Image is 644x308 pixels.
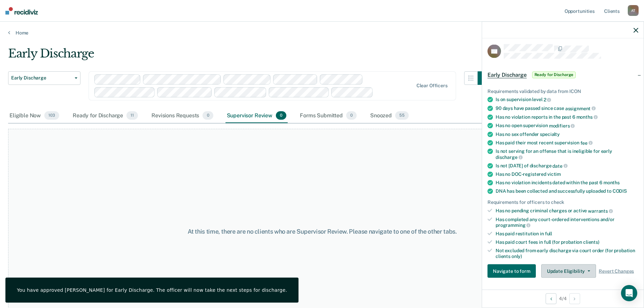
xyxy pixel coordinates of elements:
div: Early DischargeReady for Discharge [482,64,644,86]
span: assignment [565,105,596,111]
span: date [552,163,567,168]
div: Has no open supervision [496,123,638,129]
span: warrants [588,208,613,214]
div: Is not serving for an offense that is ineligible for early [496,148,638,160]
button: Previous Opportunity [546,293,556,304]
div: Has paid court fees in full (for probation [496,239,638,245]
div: Not excluded from early discharge via court order (for probation clients [496,247,638,259]
div: Has paid their most recent supervision [496,140,638,146]
div: 90 days have passed since case [496,105,638,112]
span: months [576,114,598,120]
div: Has no violation reports in the past 6 [496,114,638,120]
span: CODIS [613,188,627,194]
span: months [603,180,620,185]
span: modifiers [549,123,575,128]
span: 0 [202,111,213,120]
div: 4 / 4 [482,289,644,307]
span: 2 [544,97,551,102]
span: 0 [346,111,357,120]
span: victim [547,171,561,177]
dt: Supervision [487,289,638,294]
div: Snoozed [369,109,410,123]
div: Requirements for officers to check [487,199,638,205]
span: full [545,231,552,236]
span: Revert Changes [599,268,634,274]
span: programming [496,222,530,228]
span: fee [580,140,593,145]
div: Requirements validated by data from ICON [487,88,638,94]
span: specialty [540,131,560,137]
div: Has completed any court-ordered interventions and/or [496,216,638,228]
button: Next Opportunity [569,293,580,304]
span: clients) [583,239,599,245]
div: Has no DOC-registered [496,171,638,177]
span: Ready for Discharge [532,71,576,78]
div: Has paid restitution in [496,231,638,237]
div: Is not [DATE] of discharge [496,163,638,169]
button: Navigate to form [487,264,536,278]
a: Home [8,30,636,36]
div: At this time, there are no clients who are Supervisor Review. Please navigate to one of the other... [165,228,479,235]
img: Recidiviz [5,7,38,15]
span: 103 [44,111,59,120]
span: 11 [126,111,138,120]
div: Forms Submitted [299,109,358,123]
div: Supervisor Review [225,109,288,123]
div: Open Intercom Messenger [621,285,637,301]
span: discharge [496,155,523,160]
div: You have approved [PERSON_NAME] for Early Discharge. The officer will now take the next steps for... [17,287,287,293]
a: Navigate to form link [487,264,539,278]
div: DNA has been collected and successfully uploaded to [496,188,638,194]
span: Early Discharge [11,75,72,81]
div: Revisions Requests [150,109,214,123]
div: A T [628,5,639,16]
span: 55 [395,111,409,120]
div: Has no pending criminal charges or active [496,208,638,214]
span: Early Discharge [487,71,527,78]
div: Clear officers [416,83,448,89]
span: 0 [276,111,286,120]
div: Eligible Now [8,109,61,123]
div: Ready for Discharge [71,109,139,123]
div: Has no violation incidents dated within the past 6 [496,180,638,186]
span: only) [511,253,522,259]
div: Is on supervision level [496,97,638,103]
div: Has no sex offender [496,131,638,137]
button: Update Eligibility [541,264,596,278]
div: Early Discharge [8,47,491,66]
